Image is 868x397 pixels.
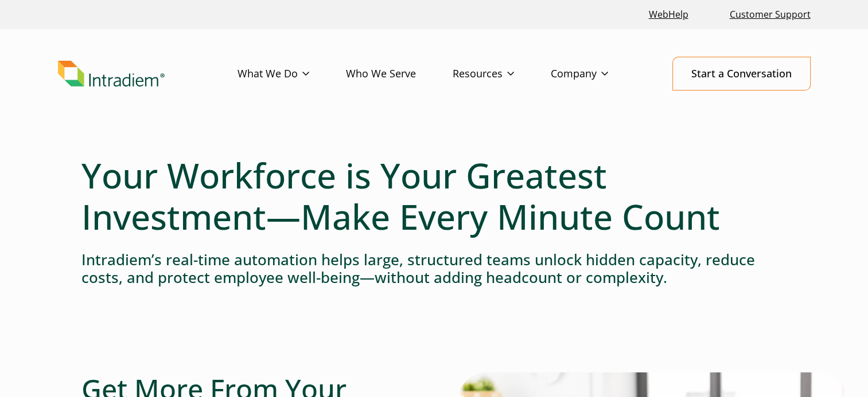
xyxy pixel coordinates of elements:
[238,57,346,91] a: What We Do
[81,155,787,237] h1: Your Workforce is Your Greatest Investment—Make Every Minute Count
[453,57,551,91] a: Resources
[81,251,787,286] h4: Intradiem’s real-time automation helps large, structured teams unlock hidden capacity, reduce cos...
[346,57,453,91] a: Who We Serve
[58,61,165,87] img: Intradiem
[58,61,238,87] a: Link to homepage of Intradiem
[725,2,815,27] a: Customer Support
[644,2,693,27] a: Link opens in a new window
[672,57,811,91] a: Start a Conversation
[551,57,645,91] a: Company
